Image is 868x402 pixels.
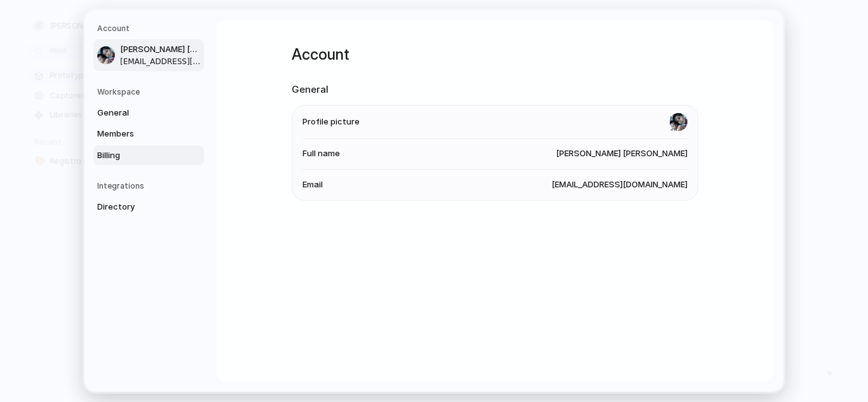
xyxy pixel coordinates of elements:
[93,197,204,217] a: Directory
[97,128,179,140] span: Members
[97,149,179,161] span: Billing
[552,178,688,191] span: [EMAIL_ADDRESS][DOMAIN_NAME]
[302,147,340,160] span: Full name
[97,86,204,97] h5: Workspace
[120,55,201,67] span: [EMAIL_ADDRESS][DOMAIN_NAME]
[302,178,323,191] span: Email
[120,43,201,56] span: [PERSON_NAME] [PERSON_NAME]
[556,147,688,160] span: [PERSON_NAME] [PERSON_NAME]
[93,145,204,165] a: Billing
[93,39,204,71] a: [PERSON_NAME] [PERSON_NAME][EMAIL_ADDRESS][DOMAIN_NAME]
[302,116,360,128] span: Profile picture
[97,180,204,192] h5: Integrations
[97,106,179,119] span: General
[93,124,204,144] a: Members
[292,83,698,97] h2: General
[93,102,204,123] a: General
[97,23,204,34] h5: Account
[97,201,179,213] span: Directory
[292,43,698,66] h1: Account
